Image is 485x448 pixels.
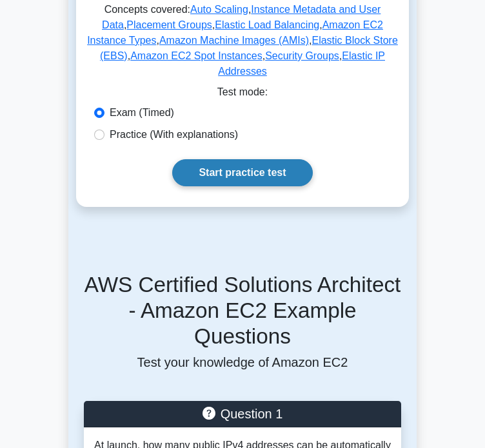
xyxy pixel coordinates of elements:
a: Security Groups [265,50,339,61]
h5: AWS Certified Solutions Architect - Amazon EC2 Example Questions [84,272,401,349]
a: Amazon EC2 Spot Instances [130,50,262,61]
a: Amazon Machine Images (AMIs) [159,35,309,46]
a: Instance Metadata and User Data [102,4,381,30]
a: Auto Scaling [190,4,248,15]
a: Amazon EC2 Instance Types [87,19,383,46]
label: Exam (Timed) [110,105,174,121]
a: Elastic Load Balancing [215,19,319,30]
p: Test your knowledge of Amazon EC2 [84,355,401,370]
a: Start practice test [172,159,312,186]
label: Practice (With explanations) [110,127,238,142]
h5: Question 1 [94,406,391,422]
p: Concepts covered: , , , , , , , , , [86,2,399,84]
div: Test mode: [86,84,399,105]
a: Elastic IP Addresses [218,50,385,77]
a: Placement Groups [126,19,212,30]
a: Elastic Block Store (EBS) [100,35,398,61]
